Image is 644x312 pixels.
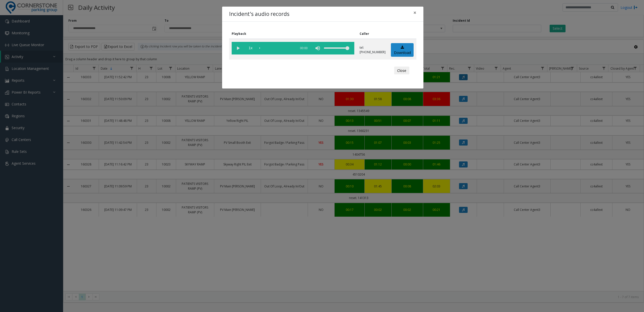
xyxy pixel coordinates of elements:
th: Playback [229,29,357,39]
p: tel:[PHONE_NUMBER] [360,45,386,54]
th: Caller [357,29,388,39]
div: volume level [324,42,349,54]
button: Close [410,7,420,19]
div: scrub bar [259,42,294,54]
h4: Incident's audio records [229,10,289,18]
a: Download [391,43,414,57]
button: Close [394,67,409,75]
span: × [413,9,416,16]
span: playback speed button [244,42,257,54]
